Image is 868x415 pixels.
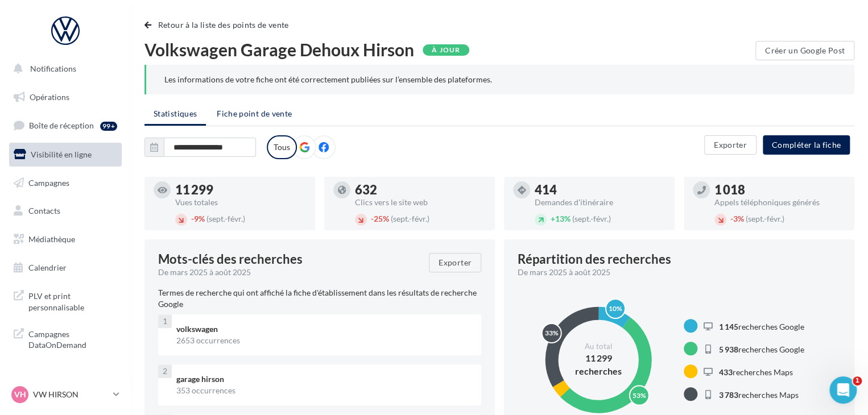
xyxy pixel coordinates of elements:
div: De mars 2025 à août 2025 [158,267,420,278]
span: Campagnes DataOnDemand [28,326,117,351]
span: - [191,214,194,223]
span: (sept.-févr.) [206,214,245,223]
a: PLV et print personnalisable [7,284,124,317]
div: Demandes d'itinéraire [535,198,666,206]
div: volkswagen [176,323,472,335]
span: (sept.-févr.) [572,214,611,223]
a: Calendrier [7,256,124,280]
span: 3 783 [719,389,738,399]
span: 1 145 [719,321,738,331]
div: Vues totales [175,198,306,206]
button: Retour à la liste des points de vente [144,18,294,32]
span: recherches Google [719,344,804,354]
span: Volkswagen Garage Dehoux Hirson [144,41,414,58]
span: 5 938 [719,344,738,354]
span: (sept.-févr.) [391,214,429,223]
span: Fiche point de vente [217,109,292,118]
a: VH VW HIRSON [9,384,122,405]
span: Contacts [28,206,60,215]
span: 1 [853,376,862,385]
button: Exporter [429,253,481,272]
span: Boîte de réception [29,121,94,130]
span: Opérations [30,92,69,102]
span: - [730,214,733,223]
span: PLV et print personnalisable [28,288,117,313]
div: 11 299 [175,184,306,196]
a: Campagnes DataOnDemand [7,322,124,355]
span: 3% [730,214,744,223]
span: Visibilité en ligne [31,150,92,159]
span: 9% [191,214,205,223]
span: Campagnes [28,177,69,187]
span: recherches Maps [719,367,793,376]
div: Répartition des recherches [518,253,671,265]
button: Compléter la fiche [763,135,850,155]
div: 1 [158,314,172,328]
a: Contacts [7,199,124,223]
div: 2653 occurrences [176,335,472,346]
p: VW HIRSON [33,389,109,400]
a: Campagnes [7,171,124,195]
p: Termes de recherche qui ont affiché la fiche d'établissement dans les résultats de recherche Google [158,287,481,310]
span: recherches Maps [719,389,799,399]
span: Calendrier [28,263,67,272]
span: 25% [371,214,389,223]
div: 2 [158,364,172,378]
div: 353 occurrences [176,385,472,396]
a: Opérations [7,85,124,109]
div: Clics vers le site web [355,198,486,206]
span: - [371,214,374,223]
label: Tous [267,135,297,159]
div: 414 [535,184,666,196]
div: Appels téléphoniques générés [714,198,845,206]
span: 13% [551,214,571,223]
div: À jour [423,44,469,56]
div: Les informations de votre fiche ont été correctement publiées sur l’ensemble des plateformes. [164,74,836,85]
span: + [551,214,555,223]
span: Mots-clés des recherches [158,253,303,265]
button: Créer un Google Post [755,41,854,60]
div: 1 018 [714,184,845,196]
span: 433 [719,367,733,376]
div: 99+ [100,122,117,131]
div: 632 [355,184,486,196]
a: Médiathèque [7,227,124,251]
span: (sept.-févr.) [746,214,784,223]
span: Médiathèque [28,234,75,244]
div: garage hirson [176,374,472,385]
span: Retour à la liste des points de vente [158,20,289,30]
a: Boîte de réception99+ [7,113,124,138]
a: Compléter la fiche [758,139,854,149]
iframe: Intercom live chat [829,376,857,404]
span: Notifications [30,64,76,73]
span: VH [14,389,26,400]
button: Notifications [7,57,119,81]
span: recherches Google [719,321,804,331]
button: Exporter [704,135,757,155]
a: Visibilité en ligne [7,143,124,167]
div: De mars 2025 à août 2025 [518,267,832,278]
